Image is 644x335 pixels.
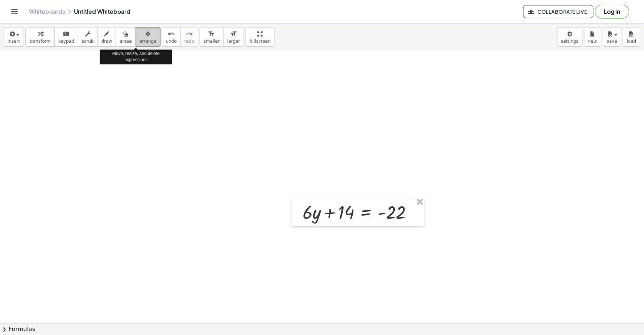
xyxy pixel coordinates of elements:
button: erase [116,27,136,47]
span: larger [227,39,240,44]
button: format_sizesmaller [200,27,224,47]
button: redoredo [180,27,198,47]
span: save [607,39,617,44]
span: redo [184,39,194,44]
button: insert [4,27,24,47]
div: Move, resize, and delete expressions [100,50,172,64]
i: format_size [208,30,215,38]
span: settings [561,39,579,44]
button: Log in [595,5,630,18]
button: settings [557,27,583,47]
span: new [588,39,597,44]
button: Toggle navigation [9,6,20,17]
button: new [584,27,602,47]
button: Collaborate Live [523,5,594,18]
span: fullscreen [249,39,270,44]
span: transform [29,39,51,44]
a: Whiteboards [29,8,65,15]
button: save [603,27,622,47]
span: load [627,39,636,44]
i: undo [168,30,175,38]
span: scrub [82,39,94,44]
button: undoundo [162,27,181,47]
i: format_size [230,30,237,38]
span: insert [8,39,20,44]
i: keyboard [63,30,70,38]
span: smaller [204,39,220,44]
span: draw [101,39,112,44]
button: keyboardkeypad [54,27,78,47]
i: redo [186,30,193,38]
span: Collaborate Live [529,8,587,15]
button: scrub [78,27,98,47]
button: arrange [136,27,161,47]
button: fullscreen [245,27,274,47]
button: transform [25,27,55,47]
span: arrange [140,39,157,44]
button: load [623,27,640,47]
span: keypad [58,39,74,44]
span: erase [120,39,132,44]
span: undo [166,39,177,44]
button: format_sizelarger [223,27,244,47]
button: draw [97,27,116,47]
